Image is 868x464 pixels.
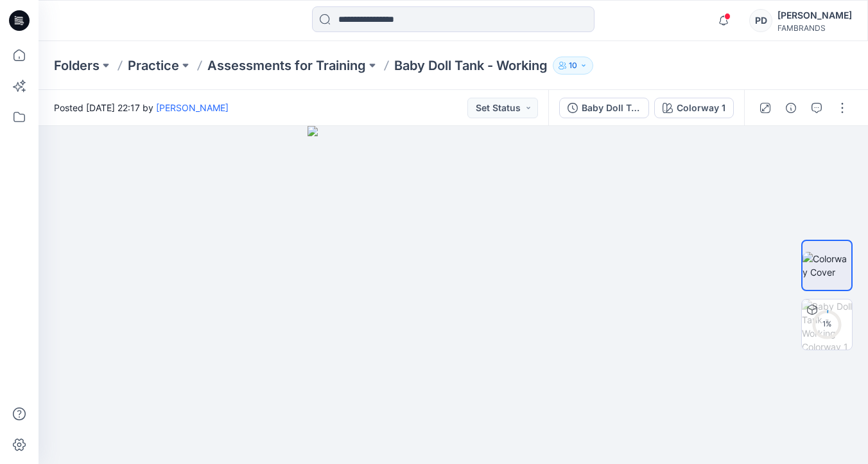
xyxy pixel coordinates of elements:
[569,58,577,73] p: 10
[802,299,852,350] img: Baby Doll Tank - Working Colorway 1
[749,9,772,32] div: PD
[156,102,229,113] a: [PERSON_NAME]
[54,57,100,75] a: Folders
[559,98,649,118] button: Baby Doll Tank - Working
[677,101,725,115] div: Colorway 1
[308,126,600,464] img: eyJhbGciOiJIUzI1NiIsImtpZCI6IjAiLCJzbHQiOiJzZXMiLCJ0eXAiOiJKV1QifQ.eyJkYXRhIjp7InR5cGUiOiJzdG9yYW...
[207,57,366,75] a: Assessments for Training
[394,57,548,75] p: Baby Doll Tank - Working
[777,8,852,23] div: [PERSON_NAME]
[812,319,842,330] div: 1 %
[803,252,851,279] img: Colorway Cover
[781,98,801,118] button: Details
[553,57,593,75] button: 10
[128,57,179,75] a: Practice
[54,101,229,114] span: Posted [DATE] 22:17 by
[777,23,852,33] div: FAMBRANDS
[582,101,641,115] div: Baby Doll Tank - Working
[654,98,734,118] button: Colorway 1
